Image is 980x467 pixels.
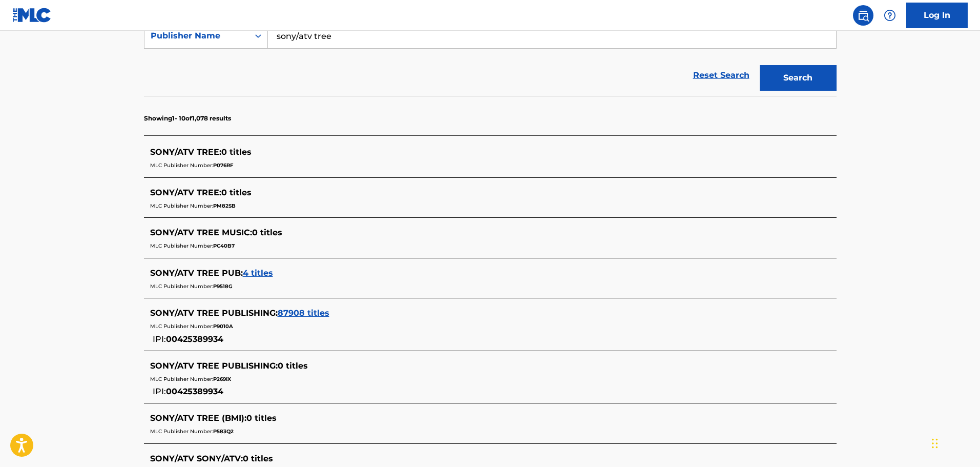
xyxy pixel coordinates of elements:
[221,147,252,157] span: 0 titles
[884,9,896,22] img: help
[213,202,236,209] span: PM82SB
[880,5,900,26] div: Help
[213,162,233,169] span: P076RF
[150,283,213,290] span: MLC Publisher Number:
[150,454,243,463] span: SONY/ATV SONY/ATV :
[221,188,252,197] span: 0 titles
[150,361,278,371] span: SONY/ATV TREE PUBLISHING :
[243,268,273,278] span: 4 titles
[857,9,869,22] img: search
[166,334,223,344] span: 00425389934
[213,242,235,249] span: PC40B7
[150,376,213,382] span: MLC Publisher Number:
[246,413,277,423] span: 0 titles
[150,413,246,423] span: SONY/ATV TREE (BMI) :
[153,334,166,344] span: IPI:
[243,454,273,463] span: 0 titles
[151,30,243,42] div: Publisher Name
[144,114,231,123] p: Showing 1 - 10 of 1,078 results
[213,376,231,382] span: P269IX
[166,387,223,396] span: 00425389934
[144,23,837,96] form: Search Form
[150,428,213,435] span: MLC Publisher Number:
[150,147,221,157] span: SONY/ATV TREE :
[688,64,755,87] a: Reset Search
[150,188,221,197] span: SONY/ATV TREE :
[252,228,282,237] span: 0 titles
[213,323,233,330] span: P9010A
[150,242,213,249] span: MLC Publisher Number:
[150,268,243,278] span: SONY/ATV TREE PUB :
[906,3,968,28] a: Log In
[150,162,213,169] span: MLC Publisher Number:
[150,202,213,209] span: MLC Publisher Number:
[760,65,837,91] button: Search
[153,387,166,396] span: IPI:
[278,361,308,371] span: 0 titles
[853,5,873,26] a: Public Search
[278,308,329,318] span: 87908 titles
[932,428,938,459] div: Drag
[12,8,52,23] img: MLC Logo
[150,323,213,330] span: MLC Publisher Number:
[213,283,233,290] span: P9518G
[150,308,278,318] span: SONY/ATV TREE PUBLISHING :
[150,228,252,237] span: SONY/ATV TREE MUSIC :
[213,428,234,435] span: P583Q2
[929,418,980,467] iframe: Chat Widget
